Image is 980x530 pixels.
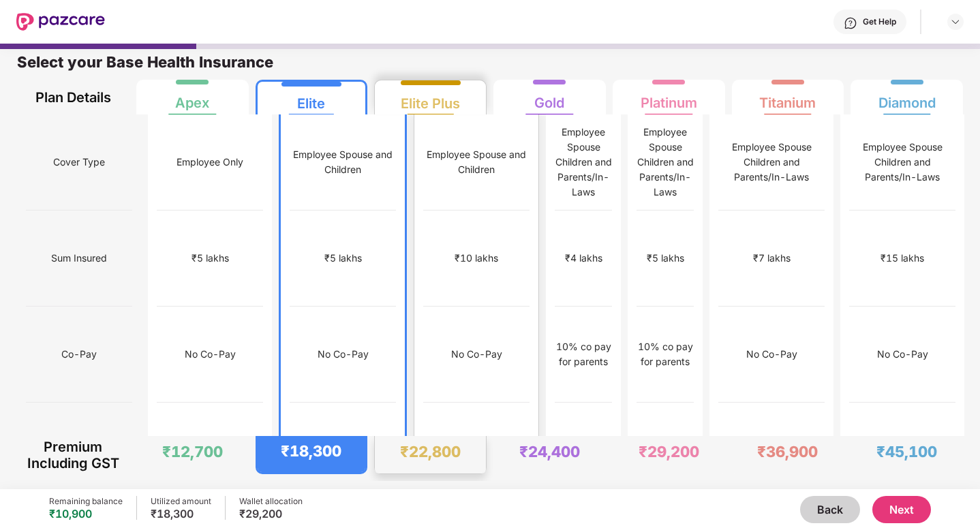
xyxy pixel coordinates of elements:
[290,147,396,177] div: Employee Spouse and Children
[800,496,860,523] button: Back
[192,251,229,266] div: ₹5 lakhs
[746,347,797,362] div: No Co-Pay
[61,341,97,367] span: Co-Pay
[637,339,694,369] div: 10% co pay for parents
[877,347,928,362] div: No Co-Pay
[177,155,243,170] div: Employee Only
[849,140,955,185] div: Employee Spouse Children and Parents/In-Laws
[185,347,236,362] div: No Co-Pay
[451,347,502,362] div: No Co-Pay
[872,496,931,523] button: Next
[239,507,303,520] div: ₹29,200
[863,16,896,27] div: Get Help
[281,441,341,461] div: ₹18,300
[950,16,961,27] img: svg+xml;base64,PHN2ZyBpZD0iRHJvcGRvd24tMzJ4MzIiIHhtbG5zPSJodHRwOi8vd3d3LnczLm9yZy8yMDAwL3N2ZyIgd2...
[876,442,937,461] div: ₹45,100
[555,339,612,369] div: 10% co pay for parents
[637,125,694,200] div: Employee Spouse Children and Parents/In-Laws
[53,149,105,175] span: Cover Type
[455,251,498,266] div: ₹10 lakhs
[324,251,362,266] div: ₹5 lakhs
[51,245,107,271] span: Sum Insured
[641,84,697,111] div: Platinum
[844,16,857,30] img: svg+xml;base64,PHN2ZyBpZD0iSGVscC0zMngzMiIgeG1sbnM9Imh0dHA6Ly93d3cudzMub3JnLzIwMDAvc3ZnIiB3aWR0aD...
[151,507,211,520] div: ₹18,300
[759,84,816,111] div: Titanium
[647,251,684,266] div: ₹5 lakhs
[878,84,936,111] div: Diamond
[175,84,209,111] div: Apex
[718,140,825,185] div: Employee Spouse Children and Parents/In-Laws
[49,507,123,520] div: ₹10,900
[26,436,121,474] div: Premium Including GST
[881,251,924,266] div: ₹15 lakhs
[26,80,121,114] div: Plan Details
[565,251,602,266] div: ₹4 lakhs
[318,347,369,362] div: No Co-Pay
[400,442,461,461] div: ₹22,800
[757,442,818,461] div: ₹36,900
[239,496,303,507] div: Wallet allocation
[162,442,223,461] div: ₹12,700
[519,442,580,461] div: ₹24,400
[49,496,123,507] div: Remaining balance
[534,84,564,111] div: Gold
[401,84,460,112] div: Elite Plus
[753,251,791,266] div: ₹7 lakhs
[639,442,699,461] div: ₹29,200
[423,147,530,177] div: Employee Spouse and Children
[17,52,963,80] div: Select your Base Health Insurance
[555,125,612,200] div: Employee Spouse Children and Parents/In-Laws
[16,13,105,31] img: New Pazcare Logo
[297,84,325,112] div: Elite
[151,496,211,507] div: Utilized amount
